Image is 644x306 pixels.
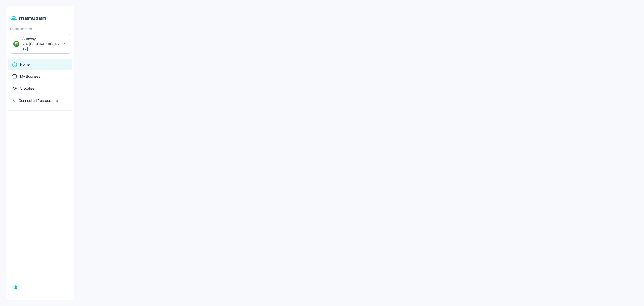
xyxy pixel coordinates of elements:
[10,27,70,31] div: Select Location
[20,62,30,67] div: Home
[22,36,60,51] div: Subway AU/[GEOGRAPHIC_DATA]
[13,41,19,47] img: avatar
[19,98,58,103] div: Connected Restaurants
[20,74,40,79] div: My Business
[20,86,36,91] div: Visualiser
